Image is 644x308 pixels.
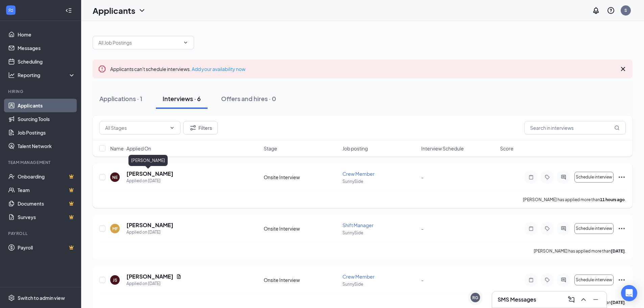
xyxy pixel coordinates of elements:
[523,197,626,203] p: [PERSON_NAME] has applied more than .
[579,295,588,304] svg: ChevronUp
[421,145,464,152] span: Interview Schedule
[18,55,75,68] a: Scheduling
[614,125,620,131] svg: MagnifyingGlass
[342,171,375,177] span: Crew Member
[18,241,75,254] a: PayrollCrown
[18,210,75,224] a: SurveysCrown
[7,7,14,14] svg: WorkstreamLogo
[18,294,65,301] div: Switch to admin view
[342,281,417,287] p: SunnySide
[527,174,535,180] svg: Note
[18,99,75,112] a: Applicants
[189,124,197,132] svg: Filter
[192,66,245,72] a: Add your availability now
[472,295,478,301] div: RG
[18,28,75,41] a: Home
[611,300,625,305] b: [DATE]
[619,65,627,73] svg: Cross
[600,197,625,202] b: 11 hours ago
[576,175,612,180] span: Schedule interview
[18,41,75,55] a: Messages
[183,121,218,135] button: Filter Filters
[574,275,614,285] button: Schedule interview
[618,276,626,284] svg: Ellipses
[126,229,173,236] div: Applied on [DATE]
[498,296,536,303] h3: SMS Messages
[607,6,615,15] svg: QuestionInfo
[342,274,375,280] span: Crew Member
[559,226,568,231] svg: ActiveChat
[527,277,535,283] svg: Note
[559,174,568,180] svg: ActiveChat
[566,294,577,305] button: ComposeMessage
[126,280,182,287] div: Applied on [DATE]
[98,39,180,46] input: All Job Postings
[18,183,75,197] a: TeamCrown
[592,295,600,304] svg: Minimize
[342,222,374,228] span: Shift Manager
[169,125,175,131] svg: ChevronDown
[99,94,142,103] div: Applications · 1
[574,223,614,234] button: Schedule interview
[534,248,626,254] p: [PERSON_NAME] has applied more than .
[126,177,173,184] div: Applied on [DATE]
[18,170,75,183] a: OnboardingCrown
[592,6,600,15] svg: Notifications
[112,226,118,232] div: MF
[264,145,277,152] span: Stage
[126,221,173,229] h5: [PERSON_NAME]
[8,89,74,94] div: Hiring
[138,6,146,15] svg: ChevronDown
[618,173,626,181] svg: Ellipses
[8,72,15,78] svg: Analysis
[264,225,338,232] div: Onsite Interview
[112,174,118,180] div: NE
[624,7,627,13] div: S
[126,170,173,177] h5: [PERSON_NAME]
[574,172,614,183] button: Schedule interview
[105,124,167,132] input: All Stages
[183,40,188,45] svg: ChevronDown
[264,277,338,283] div: Onsite Interview
[98,65,106,73] svg: Error
[18,139,75,153] a: Talent Network
[18,126,75,139] a: Job Postings
[421,277,424,283] span: -
[621,285,637,301] div: Open Intercom Messenger
[578,294,589,305] button: ChevronUp
[590,294,601,305] button: Minimize
[221,94,276,103] div: Offers and hires · 0
[559,277,568,283] svg: ActiveChat
[543,174,551,180] svg: Tag
[543,226,551,231] svg: Tag
[18,197,75,210] a: DocumentsCrown
[8,160,74,165] div: Team Management
[65,7,72,14] svg: Collapse
[110,145,151,152] span: Name · Applied On
[128,155,168,166] div: [PERSON_NAME]
[524,121,626,135] input: Search in interviews
[18,72,76,78] div: Reporting
[264,174,338,181] div: Onsite Interview
[611,248,625,254] b: [DATE]
[500,145,514,152] span: Score
[93,5,135,16] h1: Applicants
[342,145,368,152] span: Job posting
[163,94,201,103] div: Interviews · 6
[421,226,424,232] span: -
[176,274,182,279] svg: Document
[8,231,74,236] div: Payroll
[342,179,417,184] p: SunnySide
[576,226,612,231] span: Schedule interview
[567,295,575,304] svg: ComposeMessage
[342,230,417,236] p: SunnySide
[576,278,612,282] span: Schedule interview
[543,277,551,283] svg: Tag
[110,66,245,72] span: Applicants can't schedule interviews.
[618,224,626,233] svg: Ellipses
[113,277,117,283] div: JS
[126,273,173,280] h5: [PERSON_NAME]
[18,112,75,126] a: Sourcing Tools
[527,226,535,231] svg: Note
[421,174,424,180] span: -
